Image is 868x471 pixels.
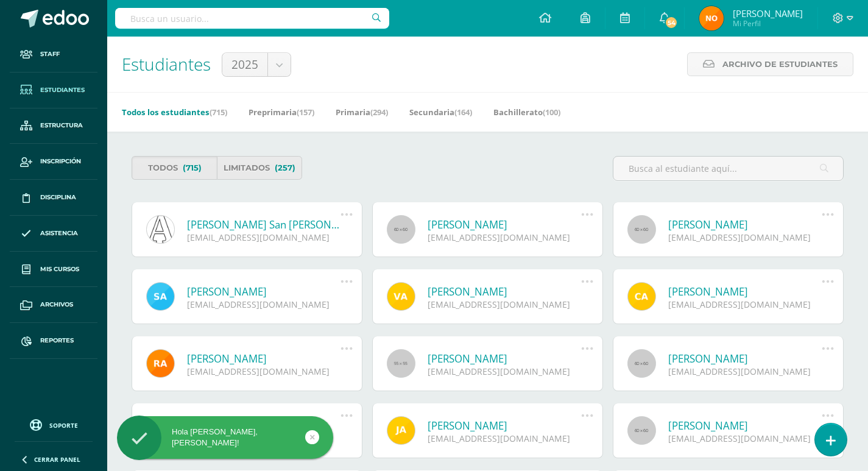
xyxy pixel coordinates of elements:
span: Disciplina [40,193,76,202]
a: [PERSON_NAME] [428,285,581,299]
a: Primaria(294) [336,102,388,122]
div: [EMAIL_ADDRESS][DOMAIN_NAME] [187,232,340,243]
a: [PERSON_NAME] San [PERSON_NAME] [187,218,340,232]
span: Archivos [40,300,73,310]
a: [PERSON_NAME] [668,285,822,299]
a: Secundaria(164) [409,102,472,122]
span: (157) [297,107,314,118]
span: Estructura [40,121,83,130]
div: [EMAIL_ADDRESS][DOMAIN_NAME] [187,299,340,310]
a: [PERSON_NAME] [428,352,581,366]
span: Asistencia [40,228,78,238]
span: Mis cursos [40,264,79,274]
a: Mis cursos [10,252,97,288]
img: 5ab026cfe20b66e6dbc847002bf25bcf.png [699,6,724,30]
a: Estudiantes [10,73,97,108]
span: Cerrar panel [34,455,80,464]
span: (257) [275,157,295,179]
span: Estudiantes [122,52,211,76]
a: Reportes [10,323,97,359]
span: (294) [370,107,388,118]
span: [PERSON_NAME] [733,7,803,19]
a: [PERSON_NAME] [428,419,581,433]
div: [EMAIL_ADDRESS][DOMAIN_NAME] [187,366,340,377]
a: Disciplina [10,180,97,216]
a: [PERSON_NAME] [668,419,822,433]
div: [EMAIL_ADDRESS][DOMAIN_NAME] [668,232,822,243]
a: Asistencia [10,216,97,252]
span: (164) [454,107,472,118]
div: [EMAIL_ADDRESS][DOMAIN_NAME] [428,232,581,243]
a: Preprimaria(157) [249,102,314,122]
span: 54 [665,16,678,29]
span: Soporte [49,421,78,430]
a: Soporte [15,416,93,433]
a: 2025 [222,53,291,76]
a: Estructura [10,108,97,144]
div: [EMAIL_ADDRESS][DOMAIN_NAME] [428,366,581,377]
span: (715) [210,107,227,118]
input: Busca al estudiante aquí... [613,157,843,180]
div: [EMAIL_ADDRESS][DOMAIN_NAME] [668,366,822,377]
span: (100) [543,107,560,118]
span: 2025 [231,53,258,76]
a: Todos(715) [132,156,217,180]
div: [EMAIL_ADDRESS][DOMAIN_NAME] [428,299,581,310]
div: [EMAIL_ADDRESS][DOMAIN_NAME] [668,299,822,310]
a: [PERSON_NAME] [668,352,822,366]
span: Staff [40,49,60,59]
div: Hola [PERSON_NAME], [PERSON_NAME]! [117,427,333,448]
span: Mi Perfil [733,18,803,29]
a: Limitados(257) [217,156,302,180]
a: [PERSON_NAME] [187,352,340,366]
input: Busca un usuario... [115,8,389,29]
a: Inscripción [10,144,97,180]
a: Bachillerato(100) [493,102,560,122]
span: Archivo de Estudiantes [722,53,838,76]
a: [PERSON_NAME] [187,285,340,299]
span: (715) [183,157,202,179]
a: Archivos [10,287,97,323]
span: Estudiantes [40,85,85,95]
span: Reportes [40,336,74,345]
a: [PERSON_NAME] [428,218,581,232]
a: [PERSON_NAME] [668,218,822,232]
a: Archivo de Estudiantes [687,52,853,76]
div: [EMAIL_ADDRESS][DOMAIN_NAME] [668,433,822,444]
a: Staff [10,37,97,73]
span: Inscripción [40,157,81,166]
div: [EMAIL_ADDRESS][DOMAIN_NAME] [428,433,581,444]
a: Todos los estudiantes(715) [122,102,227,122]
